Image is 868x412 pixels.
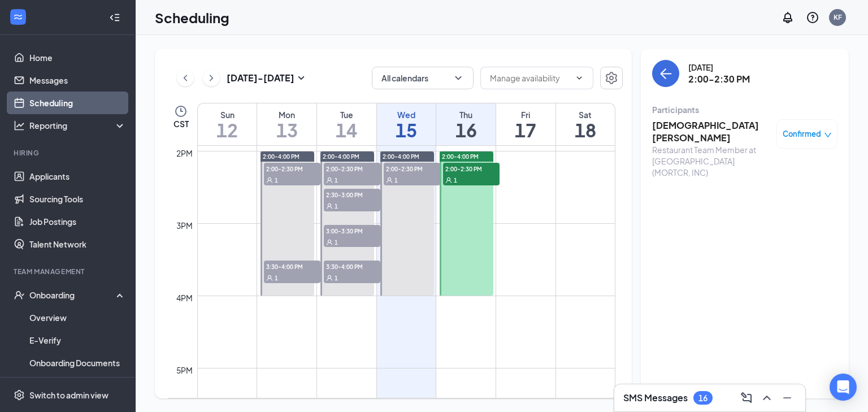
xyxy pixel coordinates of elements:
h1: 14 [317,120,376,140]
button: ComposeMessage [737,389,756,407]
a: October 15, 2025 [377,103,436,145]
div: Wed [377,109,436,120]
span: down [824,131,832,139]
svg: QuestionInfo [806,11,819,24]
div: Tue [317,109,376,120]
h1: 16 [436,120,496,140]
h1: Scheduling [155,8,229,27]
div: 5pm [174,364,195,376]
svg: ChevronDown [453,72,464,84]
span: 1 [275,176,278,184]
svg: User [326,239,333,246]
svg: ChevronRight [206,71,217,85]
div: Participants [652,104,837,115]
svg: Minimize [780,391,794,405]
div: [DATE] [688,62,750,73]
h3: 2:00-2:30 PM [688,73,750,85]
div: Sun [198,109,257,120]
a: October 17, 2025 [496,103,555,145]
a: E-Verify [29,329,126,352]
button: All calendarsChevronDown [372,67,474,89]
div: 2pm [174,147,195,159]
a: Talent Network [29,233,126,255]
svg: User [326,275,333,281]
div: Team Management [14,267,124,276]
button: ChevronUp [758,389,776,407]
a: Scheduling [29,92,126,114]
span: 2:00-2:30 PM [384,163,440,174]
div: KF [834,12,842,22]
div: Thu [436,109,496,120]
span: 1 [394,176,398,184]
svg: Collapse [109,12,120,23]
span: 2:00-4:00 PM [323,153,359,161]
div: Restaurant Team Member at [GEOGRAPHIC_DATA] (MORTCR, INC) [652,144,771,178]
a: October 18, 2025 [556,103,615,145]
h1: 12 [198,120,257,140]
span: 2:00-4:00 PM [383,153,419,161]
svg: ChevronLeft [180,71,191,85]
span: 2:00-2:30 PM [264,163,320,174]
svg: Settings [605,71,618,85]
div: Onboarding [29,289,116,301]
svg: User [266,177,273,184]
a: Home [29,46,126,69]
svg: ArrowLeft [659,67,672,80]
svg: ComposeMessage [740,391,753,405]
button: ChevronLeft [177,70,194,86]
svg: ChevronDown [575,73,584,83]
button: Minimize [778,389,796,407]
a: Activity log [29,374,126,397]
span: 1 [335,274,338,282]
input: Manage availability [490,72,570,84]
div: Mon [257,109,316,120]
svg: WorkstreamLogo [12,11,24,23]
svg: User [326,203,333,210]
div: Reporting [29,120,127,131]
a: October 16, 2025 [436,103,496,145]
div: Fri [496,109,555,120]
span: 3:30-4:00 PM [264,261,320,272]
div: Open Intercom Messenger [830,374,857,401]
div: 3pm [174,219,195,232]
h1: 15 [377,120,436,140]
a: Sourcing Tools [29,188,126,210]
div: Sat [556,109,615,120]
svg: ChevronUp [760,391,774,405]
svg: User [326,177,333,184]
svg: UserCheck [14,289,25,301]
span: CST [173,118,189,129]
span: 3:00-3:30 PM [324,225,380,236]
svg: SmallChevronDown [294,71,308,85]
h3: SMS Messages [623,392,688,404]
button: ChevronRight [203,70,220,86]
a: Applicants [29,165,126,188]
a: October 12, 2025 [198,103,257,145]
span: 2:00-4:00 PM [263,153,300,161]
a: Onboarding Documents [29,352,126,374]
a: Overview [29,306,126,329]
h3: [DEMOGRAPHIC_DATA][PERSON_NAME] [652,119,771,144]
span: 1 [335,238,338,246]
span: 1 [454,176,457,184]
svg: Settings [14,389,25,401]
svg: User [445,177,452,184]
div: Switch to admin view [29,389,108,401]
svg: Notifications [781,11,795,24]
a: Messages [29,69,126,92]
a: October 13, 2025 [257,103,316,145]
svg: User [386,177,393,184]
div: 4pm [174,292,195,304]
button: Settings [600,67,623,89]
span: 1 [335,176,338,184]
div: Hiring [14,148,124,158]
span: 1 [335,202,338,210]
span: Confirmed [783,128,821,140]
h1: 13 [257,120,316,140]
span: 1 [275,274,278,282]
svg: Analysis [14,120,25,131]
button: back-button [652,60,679,87]
svg: User [266,275,273,281]
span: 3:30-4:00 PM [324,261,380,272]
